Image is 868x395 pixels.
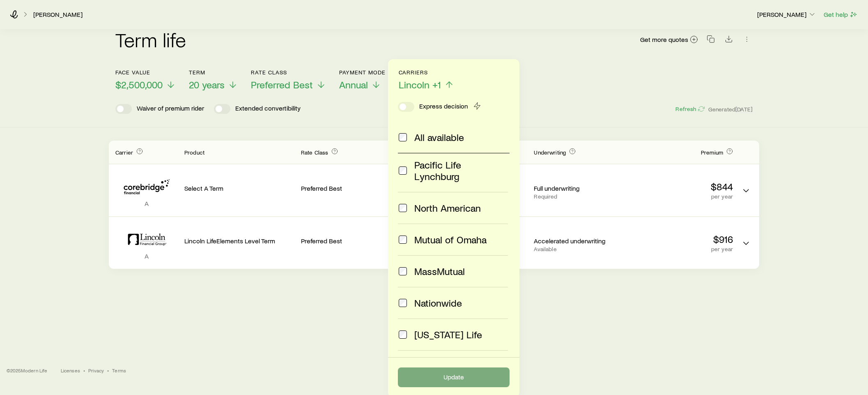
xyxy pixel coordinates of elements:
p: © 2025 Modern Life [7,367,48,374]
button: [PERSON_NAME] [757,10,817,20]
span: Product [184,149,204,156]
div: Term quotes [109,141,759,269]
button: Get help [823,10,858,19]
button: Rate ClassPreferred Best [251,69,326,91]
p: A [115,252,178,260]
p: Rate Class [251,69,326,76]
span: 20 years [189,79,225,90]
p: per year [623,246,733,252]
a: Licenses [61,367,80,374]
span: Underwriting [534,149,566,156]
p: Accelerated underwriting [534,237,616,245]
p: Lincoln LifeElements Level Term [184,237,294,245]
button: Face value$2,500,000 [115,69,176,91]
a: Terms [112,367,126,374]
p: [PERSON_NAME] [757,10,816,18]
p: $916 [623,233,733,245]
p: $844 [623,181,733,192]
span: • [107,367,109,374]
p: A [115,199,178,208]
p: Extended convertibility [235,104,301,114]
span: Premium [701,149,723,156]
span: Annual [339,79,368,90]
button: CarriersLincoln +1 [399,69,454,91]
span: Get more quotes [640,36,688,43]
p: Full underwriting [534,184,616,192]
span: Generated [708,106,753,113]
span: Carrier [115,149,133,156]
p: Term [189,69,238,76]
p: Face value [115,69,176,76]
span: • [83,367,85,374]
h2: Term life [115,30,186,49]
span: $2,500,000 [115,79,163,90]
span: Preferred Best [251,79,313,90]
a: Get more quotes [640,35,698,44]
button: Payment ModeAnnual [339,69,386,91]
p: Carriers [399,69,454,76]
span: [DATE] [735,106,753,113]
p: Required [534,193,616,200]
button: Refresh [675,105,705,113]
p: Preferred Best [301,184,383,192]
p: per year [623,193,733,200]
span: Rate Class [301,149,328,156]
span: Lincoln +1 [399,79,441,90]
p: Waiver of premium rider [137,104,204,114]
p: Preferred Best [301,237,383,245]
p: Select A Term [184,184,294,192]
p: Available [534,246,616,252]
a: [PERSON_NAME] [33,11,83,18]
a: Download CSV [723,37,735,44]
a: Privacy [88,367,104,374]
p: Payment Mode [339,69,386,76]
button: Term20 years [189,69,238,91]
